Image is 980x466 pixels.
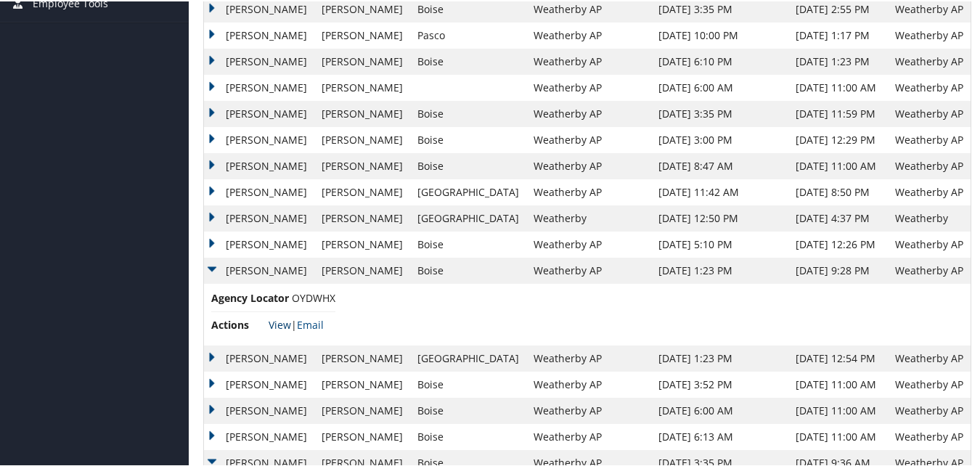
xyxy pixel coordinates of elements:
[888,204,971,230] td: Weatherby
[526,230,651,256] td: Weatherby AP
[788,73,888,99] td: [DATE] 11:00 AM
[651,422,788,449] td: [DATE] 6:13 AM
[888,47,971,73] td: Weatherby AP
[526,21,651,47] td: Weatherby AP
[410,256,526,282] td: Boise
[204,422,314,449] td: [PERSON_NAME]
[526,152,651,178] td: Weatherby AP
[314,204,410,230] td: [PERSON_NAME]
[204,370,314,396] td: [PERSON_NAME]
[651,178,788,204] td: [DATE] 11:42 AM
[651,230,788,256] td: [DATE] 5:10 PM
[410,21,526,47] td: Pasco
[204,396,314,422] td: [PERSON_NAME]
[314,396,410,422] td: [PERSON_NAME]
[888,396,971,422] td: Weatherby AP
[292,290,335,303] span: OYDWHX
[204,204,314,230] td: [PERSON_NAME]
[526,370,651,396] td: Weatherby AP
[410,47,526,73] td: Boise
[788,178,888,204] td: [DATE] 8:50 PM
[204,178,314,204] td: [PERSON_NAME]
[314,73,410,99] td: [PERSON_NAME]
[888,126,971,152] td: Weatherby AP
[651,47,788,73] td: [DATE] 6:10 PM
[788,152,888,178] td: [DATE] 11:00 AM
[888,230,971,256] td: Weatherby AP
[204,99,314,126] td: [PERSON_NAME]
[651,152,788,178] td: [DATE] 8:47 AM
[651,99,788,126] td: [DATE] 3:35 PM
[211,316,266,332] span: Actions
[788,204,888,230] td: [DATE] 4:37 PM
[788,256,888,282] td: [DATE] 9:28 PM
[526,99,651,126] td: Weatherby AP
[788,230,888,256] td: [DATE] 12:26 PM
[314,126,410,152] td: [PERSON_NAME]
[651,73,788,99] td: [DATE] 6:00 AM
[204,152,314,178] td: [PERSON_NAME]
[651,126,788,152] td: [DATE] 3:00 PM
[651,370,788,396] td: [DATE] 3:52 PM
[314,99,410,126] td: [PERSON_NAME]
[888,370,971,396] td: Weatherby AP
[314,47,410,73] td: [PERSON_NAME]
[888,344,971,370] td: Weatherby AP
[651,256,788,282] td: [DATE] 1:23 PM
[314,21,410,47] td: [PERSON_NAME]
[526,344,651,370] td: Weatherby AP
[651,396,788,422] td: [DATE] 6:00 AM
[788,396,888,422] td: [DATE] 11:00 AM
[888,256,971,282] td: Weatherby AP
[410,204,526,230] td: [GEOGRAPHIC_DATA]
[410,230,526,256] td: Boise
[788,47,888,73] td: [DATE] 1:23 PM
[788,344,888,370] td: [DATE] 12:54 PM
[314,344,410,370] td: [PERSON_NAME]
[888,152,971,178] td: Weatherby AP
[888,422,971,449] td: Weatherby AP
[410,152,526,178] td: Boise
[410,396,526,422] td: Boise
[526,178,651,204] td: Weatherby AP
[651,21,788,47] td: [DATE] 10:00 PM
[526,47,651,73] td: Weatherby AP
[297,316,324,330] a: Email
[314,370,410,396] td: [PERSON_NAME]
[211,289,289,305] span: Agency Locator
[788,99,888,126] td: [DATE] 11:59 PM
[651,344,788,370] td: [DATE] 1:23 PM
[788,21,888,47] td: [DATE] 1:17 PM
[888,73,971,99] td: Weatherby AP
[269,316,291,330] a: View
[204,73,314,99] td: [PERSON_NAME]
[526,73,651,99] td: Weatherby AP
[788,422,888,449] td: [DATE] 11:00 AM
[269,316,324,330] span: |
[314,422,410,449] td: [PERSON_NAME]
[651,204,788,230] td: [DATE] 12:50 PM
[788,126,888,152] td: [DATE] 12:29 PM
[204,344,314,370] td: [PERSON_NAME]
[526,422,651,449] td: Weatherby AP
[410,99,526,126] td: Boise
[410,344,526,370] td: [GEOGRAPHIC_DATA]
[204,230,314,256] td: [PERSON_NAME]
[788,370,888,396] td: [DATE] 11:00 AM
[526,126,651,152] td: Weatherby AP
[526,256,651,282] td: Weatherby AP
[410,178,526,204] td: [GEOGRAPHIC_DATA]
[204,256,314,282] td: [PERSON_NAME]
[410,422,526,449] td: Boise
[204,126,314,152] td: [PERSON_NAME]
[204,47,314,73] td: [PERSON_NAME]
[888,99,971,126] td: Weatherby AP
[526,396,651,422] td: Weatherby AP
[314,152,410,178] td: [PERSON_NAME]
[314,256,410,282] td: [PERSON_NAME]
[888,178,971,204] td: Weatherby AP
[526,204,651,230] td: Weatherby
[314,230,410,256] td: [PERSON_NAME]
[410,370,526,396] td: Boise
[314,178,410,204] td: [PERSON_NAME]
